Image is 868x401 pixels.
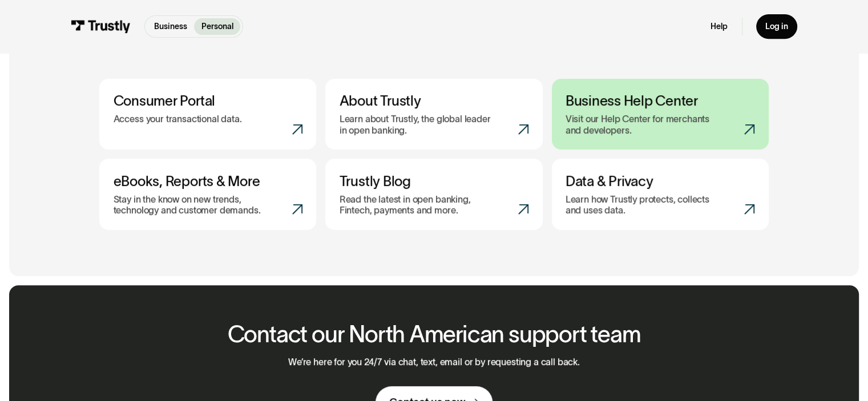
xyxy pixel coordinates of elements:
[340,194,494,216] p: Read the latest in open banking, Fintech, payments and more.
[566,173,755,189] h3: Data & Privacy
[99,159,316,229] a: eBooks, Reports & MoreStay in the know on new trends, technology and customer demands.
[228,322,641,347] h2: Contact our North American support team
[114,194,268,216] p: Stay in the know on new trends, technology and customer demands.
[114,114,242,124] p: Access your transactional data.
[566,92,755,109] h3: Business Help Center
[552,79,769,149] a: Business Help CenterVisit our Help Center for merchants and developers.
[71,20,131,33] img: Trustly Logo
[566,194,720,216] p: Learn how Trustly protects, collects and uses data.
[765,21,788,31] div: Log in
[154,21,187,33] p: Business
[340,92,529,109] h3: About Trustly
[114,173,303,189] h3: eBooks, Reports & More
[114,92,303,109] h3: Consumer Portal
[325,159,542,229] a: Trustly BlogRead the latest in open banking, Fintech, payments and more.
[566,114,720,136] p: Visit our Help Center for merchants and developers.
[288,357,580,367] p: We’re here for you 24/7 via chat, text, email or by requesting a call back.
[756,14,797,39] a: Log in
[201,21,233,33] p: Personal
[325,79,542,149] a: About TrustlyLearn about Trustly, the global leader in open banking.
[340,114,494,136] p: Learn about Trustly, the global leader in open banking.
[147,18,194,35] a: Business
[194,18,240,35] a: Personal
[99,79,316,149] a: Consumer PortalAccess your transactional data.
[340,173,529,189] h3: Trustly Blog
[552,159,769,229] a: Data & PrivacyLearn how Trustly protects, collects and uses data.
[710,21,728,31] a: Help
